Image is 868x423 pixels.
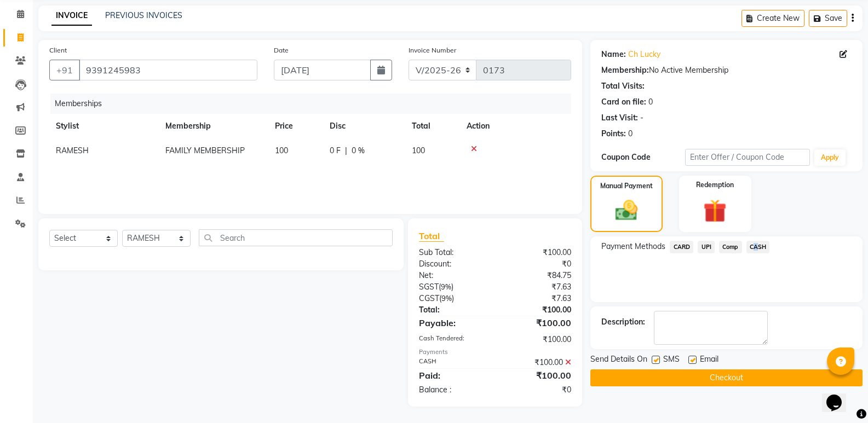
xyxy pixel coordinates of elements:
[51,6,92,26] a: INVOICE
[411,293,495,304] div: ( )
[50,94,579,114] div: Memberships
[460,114,571,138] th: Action
[419,282,439,292] span: SGST
[495,334,579,345] div: ₹100.00
[814,149,846,166] button: Apply
[685,149,810,166] input: Enter Offer / Coupon Code
[495,357,579,368] div: ₹100.00
[663,354,680,367] span: SMS
[495,384,579,396] div: ₹0
[411,281,495,293] div: ( )
[411,270,495,281] div: Net:
[411,334,495,345] div: Cash Tendered:
[590,369,863,386] button: Checkout
[323,114,405,138] th: Disc
[405,114,460,138] th: Total
[495,258,579,270] div: ₹0
[49,60,80,80] button: +91
[628,49,660,60] a: Ch Lucky
[590,354,647,367] span: Send Details On
[274,45,289,55] label: Date
[495,316,579,329] div: ₹100.00
[411,258,495,270] div: Discount:
[275,146,288,155] span: 100
[419,347,571,357] div: Payments
[411,357,495,368] div: CASH
[601,152,685,163] div: Coupon Code
[640,112,643,124] div: -
[330,145,341,157] span: 0 F
[495,270,579,281] div: ₹84.75
[741,10,804,27] button: Create New
[411,384,495,396] div: Balance :
[411,304,495,316] div: Total:
[719,241,742,253] span: Comp
[648,96,653,108] div: 0
[159,114,268,138] th: Membership
[628,128,633,140] div: 0
[49,45,67,55] label: Client
[601,128,626,140] div: Points:
[746,241,770,253] span: CASH
[600,181,653,191] label: Manual Payment
[79,60,257,80] input: Search by Name/Mobile/Email/Code
[268,114,323,138] th: Price
[601,65,852,76] div: No Active Membership
[441,282,451,291] span: 9%
[601,96,646,108] div: Card on file:
[105,10,182,20] a: PREVIOUS INVOICES
[601,80,645,92] div: Total Visits:
[601,241,665,252] span: Payment Methods
[601,316,645,328] div: Description:
[696,196,734,225] img: _gift.svg
[495,281,579,293] div: ₹7.63
[419,230,444,242] span: Total
[409,45,456,55] label: Invoice Number
[495,247,579,258] div: ₹100.00
[49,114,159,138] th: Stylist
[345,145,347,157] span: |
[495,369,579,382] div: ₹100.00
[412,146,425,155] span: 100
[419,293,439,303] span: CGST
[441,294,452,303] span: 9%
[696,180,734,190] label: Redemption
[700,354,718,367] span: Email
[809,10,847,27] button: Save
[411,247,495,258] div: Sub Total:
[601,65,649,76] div: Membership:
[670,241,693,253] span: CARD
[495,304,579,316] div: ₹100.00
[411,316,495,329] div: Payable:
[56,146,89,155] span: RAMESH
[601,112,638,124] div: Last Visit:
[495,293,579,304] div: ₹7.63
[165,146,245,155] span: FAMILY MEMBERSHIP
[411,369,495,382] div: Paid:
[199,229,393,246] input: Search
[822,379,857,412] iframe: chat widget
[601,49,626,60] div: Name:
[352,145,365,157] span: 0 %
[608,198,645,223] img: _cash.svg
[698,241,715,253] span: UPI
